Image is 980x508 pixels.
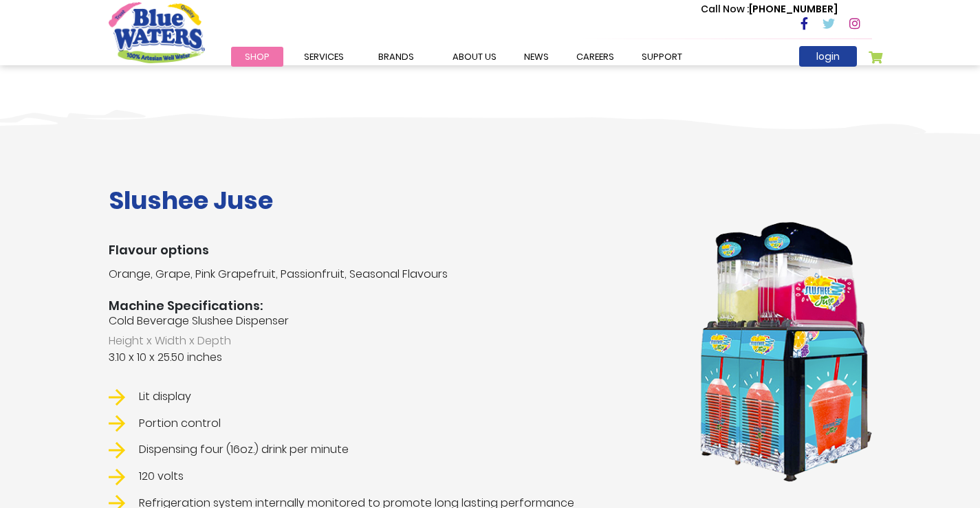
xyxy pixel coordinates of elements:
span: Shop [245,50,270,63]
a: careers [563,47,628,67]
a: login [799,46,857,67]
li: Dispensing four (16oz.) drink per minute [109,441,676,459]
a: support [628,47,696,67]
span: Height x Width x Depth [109,333,676,349]
p: Orange, Grape, Pink Grapefruit, Passionfruit, Seasonal Flavours [109,266,676,283]
h3: Flavour options [109,243,676,258]
a: store logo [109,2,205,63]
a: News [510,47,563,67]
span: Call Now : [701,2,749,16]
p: [PHONE_NUMBER] [701,2,838,16]
span: Services [304,50,344,63]
p: 3.10 x 10 x 25.50 inches [109,333,676,366]
li: Lit display [109,388,676,406]
h1: Slushee Juse [109,186,676,215]
span: Brands [378,50,414,63]
h3: Machine Specifications: [109,298,676,313]
p: Cold Beverage Slushee Dispenser [109,313,676,329]
li: 120 volts [109,468,676,485]
a: about us [439,47,510,67]
li: Portion control [109,415,676,432]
